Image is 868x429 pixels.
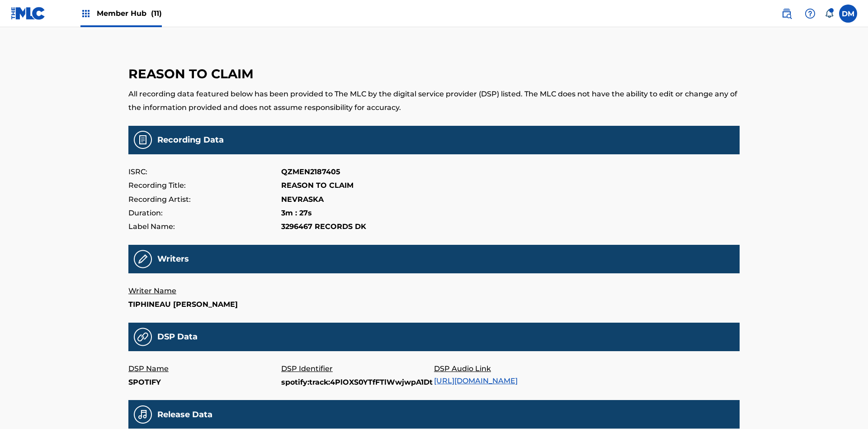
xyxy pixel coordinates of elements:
[134,405,152,424] img: 75424d043b2694df37d4.png
[434,362,587,376] p: DSP Audio Link
[825,9,834,18] div: Notifications
[128,193,281,206] p: Recording Artist:
[11,7,46,20] img: MLC Logo
[157,332,198,342] h5: DSP Data
[157,410,212,420] h5: Release Data
[128,220,281,234] p: Label Name:
[128,165,281,179] p: ISRC:
[281,193,324,206] p: NEVRASKA
[281,179,354,192] p: REASON TO CLAIM
[128,298,281,311] p: TIPHINEAU [PERSON_NAME]
[128,362,281,376] p: DSP Name
[128,179,281,192] p: Recording Title:
[128,284,281,298] p: Writer Name
[823,386,868,429] iframe: Chat Widget
[134,131,152,149] img: Recording Data
[157,254,189,264] h5: Writers
[157,135,224,145] h5: Recording Data
[801,5,819,23] div: Help
[128,87,740,115] p: All recording data featured below has been provided to The MLC by the digital service provider (D...
[281,376,434,389] p: spotify:track:4PlOXS0YTfFTlWwjwpA1Dt
[128,66,740,82] h3: REASON TO CLAIM
[128,376,281,389] p: SPOTIFY
[778,5,796,23] a: Public Search
[80,8,91,19] img: Top Rightsholders
[281,165,340,179] p: QZMEN2187405
[97,8,162,19] span: Member Hub
[781,8,792,19] img: search
[434,377,518,385] a: [URL][DOMAIN_NAME]
[839,5,857,23] div: User Menu
[805,8,816,19] img: help
[281,362,434,376] p: DSP Identifier
[134,250,152,268] img: Recording Writers
[281,220,366,234] p: 3296467 RECORDS DK
[281,206,312,220] p: 3m : 27s
[134,328,152,346] img: 31a9e25fa6e13e71f14b.png
[151,9,162,18] span: (11)
[128,206,281,220] p: Duration:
